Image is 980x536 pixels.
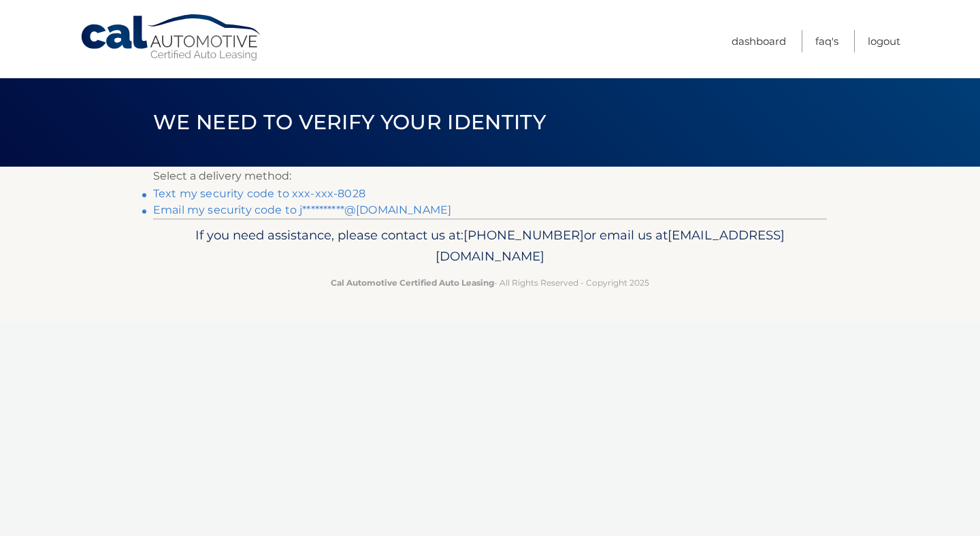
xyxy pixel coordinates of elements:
span: We need to verify your identity [153,110,546,135]
a: Logout [868,30,900,52]
a: Dashboard [732,30,786,52]
a: Cal Automotive [80,14,263,62]
p: If you need assistance, please contact us at: or email us at [162,224,818,268]
p: Select a delivery method: [153,167,827,186]
a: Text my security code to xxx-xxx-8028 [153,187,365,200]
a: FAQ's [815,30,838,52]
span: [PHONE_NUMBER] [463,227,584,243]
a: Email my security code to j**********@[DOMAIN_NAME] [153,203,451,216]
strong: Cal Automotive Certified Auto Leasing [331,278,494,288]
p: - All Rights Reserved - Copyright 2025 [162,275,818,290]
